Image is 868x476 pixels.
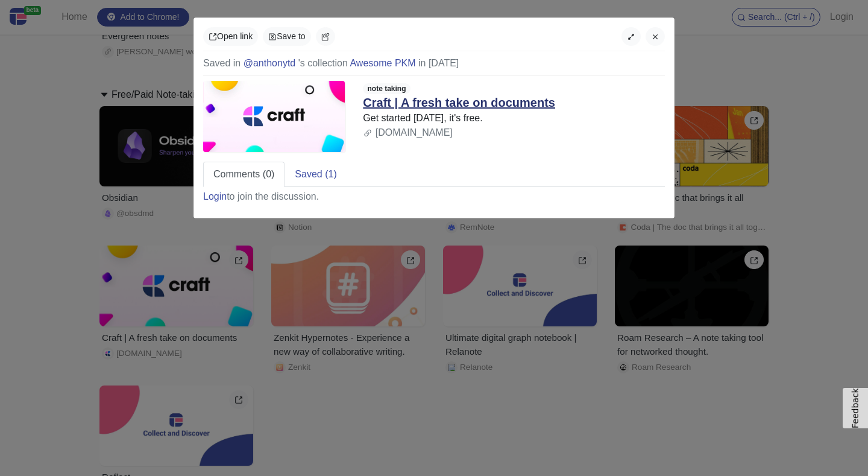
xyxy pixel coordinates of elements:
[203,189,319,204] div: to join the discussion.
[350,58,415,68] a: Awesome PKM
[244,58,296,68] a: @anthonytd
[203,27,258,46] a: Open link
[316,27,335,46] button: Copy link
[203,58,241,68] span: Saved in
[298,58,348,68] span: 's collection
[376,127,453,138] span: [DOMAIN_NAME]
[363,125,665,140] div: www.craft.do
[285,162,347,187] a: Saved (1)
[363,83,410,94] span: note taking
[203,162,285,187] a: Comments (0)
[621,27,641,46] button: Expand view
[263,27,310,46] button: Save to
[363,111,665,125] div: Get started today, it's free.
[851,388,860,428] span: Feedback
[363,96,555,109] a: Craft | A fresh take on documents
[203,191,227,202] a: Login
[418,58,459,68] span: in [DATE]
